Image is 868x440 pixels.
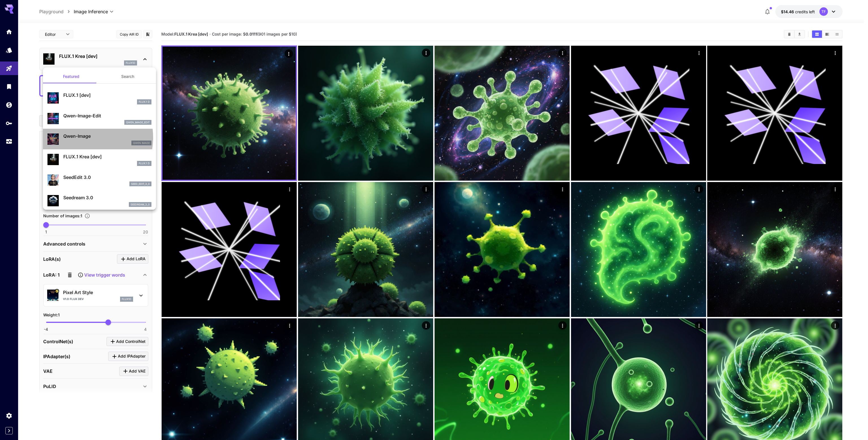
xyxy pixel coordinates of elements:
[47,172,151,189] div: SeedEdit 3.0seed_edit_3_0
[63,112,151,119] p: Qwen-Image-Edit
[63,174,151,181] p: SeedEdit 3.0
[47,89,151,107] div: FLUX.1 [dev]FLUX.1 D
[47,110,151,127] div: Qwen-Image-Editqwen_image_edit
[63,194,151,201] p: Seedream 3.0
[47,192,151,209] div: Seedream 3.0seedream_3_0
[47,151,151,168] div: FLUX.1 Krea [dev]FLUX.1 D
[99,70,156,83] button: Search
[131,203,150,207] p: seedream_3_0
[133,141,150,145] p: Qwen Image
[63,92,151,98] p: FLUX.1 [dev]
[131,182,150,186] p: seed_edit_3_0
[63,153,151,160] p: FLUX.1 Krea [dev]
[139,161,150,165] p: FLUX.1 D
[47,130,151,148] div: Qwen-ImageQwen Image
[43,70,99,83] button: Featured
[63,133,151,139] p: Qwen-Image
[139,100,150,104] p: FLUX.1 D
[126,121,150,124] p: qwen_image_edit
